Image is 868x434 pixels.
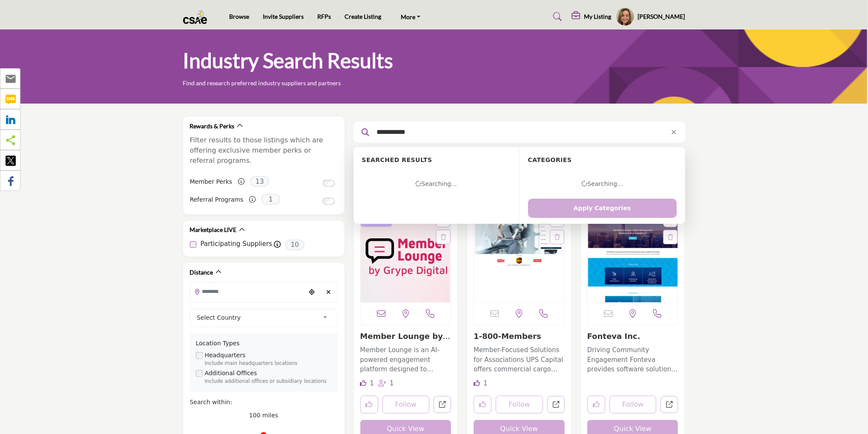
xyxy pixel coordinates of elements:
[474,345,565,374] p: Member-Focused Solutions for Associations UPS Capital offers commercial cargo financing solutions...
[528,199,677,218] button: Apply Categories
[229,13,249,20] a: Browse
[183,10,212,24] img: Site Logo
[587,343,678,374] a: Driving Community Engagement Fonteva provides software solutions tailored for associations, nonpr...
[547,396,565,414] a: Open 1800members in new tab
[360,343,451,374] a: Member Lounge is an AI-powered engagement platform designed to empower professional associations ...
[305,283,318,301] div: Choose your current location
[587,332,641,341] a: Fonteva Inc.
[190,398,338,407] div: Search within:
[196,339,332,348] div: Location Types
[584,13,612,20] h5: My Listing
[474,213,564,302] img: 1-800-Members
[528,156,677,165] div: Categories
[190,122,235,130] h2: Rewards & Perks
[587,332,678,341] h3: Fonteva Inc.
[609,396,657,414] button: Follow
[360,345,451,374] p: Member Lounge is an AI-powered engagement platform designed to empower professional associations ...
[323,180,335,187] input: Switch to Member Perks
[183,79,341,87] p: Find and research preferred industry suppliers and partners
[317,13,331,20] a: RFPs
[616,7,635,26] button: Show hide supplier dropdown
[205,378,332,385] div: Include additional offices or subsidiary locations
[197,312,319,323] span: Select Country
[323,198,335,205] input: Switch to Referral Programs
[205,369,257,378] label: Additional Offices
[378,379,394,388] div: Followers
[360,396,378,414] button: Like listing
[190,226,237,234] h2: Marketplace LIVE
[250,176,269,187] span: 13
[362,171,511,197] div: Searching...
[361,213,451,302] img: Member Lounge by Grype Digital
[362,156,511,165] div: Searched Results
[545,10,567,23] a: Search
[474,396,491,414] button: Like listing
[345,13,381,20] a: Create Listing
[434,396,451,414] a: Open grype-digital-membership-websites-for-associations in new tab
[201,239,272,249] label: Participating Suppliers
[587,345,678,374] p: Driving Community Engagement Fonteva provides software solutions tailored for associations, nonpr...
[587,396,605,414] button: Like listing
[190,192,244,207] label: Referral Programs
[261,194,280,205] span: 1
[360,332,451,350] a: Member Lounge by [PERSON_NAME]...
[190,174,233,189] label: Member Perks
[322,283,335,301] div: Clear search location
[190,283,305,300] input: Search Location
[263,13,304,20] a: Invite Suppliers
[474,343,565,374] a: Member-Focused Solutions for Associations UPS Capital offers commercial cargo financing solutions...
[588,213,678,302] img: Fonteva Inc.
[382,396,430,414] button: Follow
[190,268,213,277] h2: Distance
[190,135,338,166] p: Filter results to those listings which are offering exclusive member perks or referral programs.
[496,396,543,414] button: Follow
[661,396,678,414] a: Open fonteva-inc in new tab
[285,240,305,250] span: 10
[249,412,279,419] span: 100 miles
[395,11,426,23] a: More
[474,332,565,341] h3: 1-800-Members
[638,12,685,21] h5: [PERSON_NAME]
[205,360,332,367] div: Include main headquarters locations
[483,379,488,387] span: 1
[390,379,394,387] span: 1
[474,380,480,386] i: Like
[183,47,394,74] h1: Industry Search Results
[205,351,246,360] label: Headquarters
[474,213,564,302] a: Open Listing in new tab
[361,213,451,302] a: Open Listing in new tab
[360,380,367,386] i: Like
[528,171,677,197] div: Searching...
[370,379,374,387] span: 1
[474,332,541,341] a: 1-800-Members
[190,241,196,248] input: Participating Suppliers checkbox
[588,213,678,302] a: Open Listing in new tab
[360,332,451,341] h3: Member Lounge by Grype Digital
[572,12,612,22] div: My Listing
